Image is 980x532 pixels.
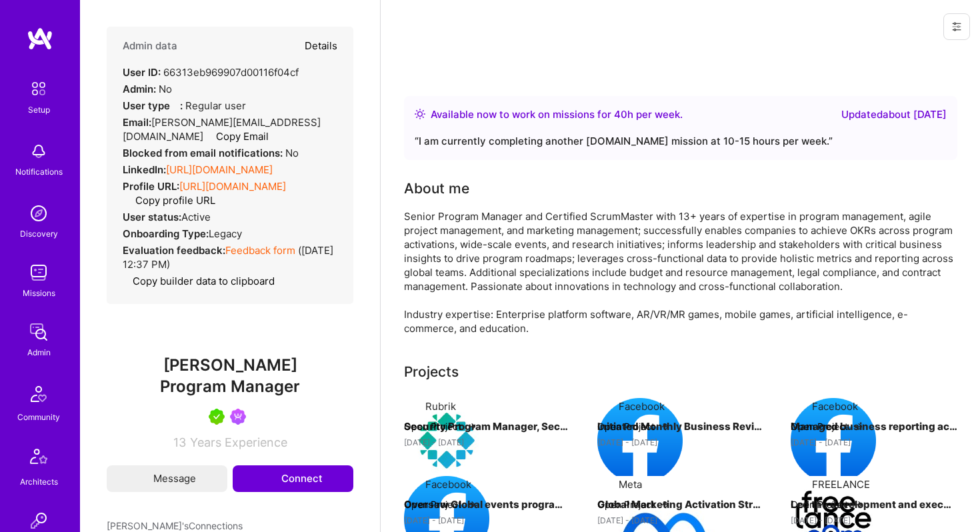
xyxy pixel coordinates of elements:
[812,477,870,491] div: FREELANCE
[467,421,477,432] img: arrow-right
[166,163,273,176] a: [URL][DOMAIN_NAME]
[125,196,135,206] i: icon Copy
[206,132,216,142] i: icon Copy
[791,398,876,483] img: Company logo
[123,116,321,143] span: [PERSON_NAME][EMAIL_ADDRESS][DOMAIN_NAME]
[190,435,287,449] span: Years Experience
[23,443,55,475] img: Architects
[123,40,177,52] h4: Admin data
[404,435,571,449] div: [DATE] - [DATE]
[404,179,469,199] div: About me
[597,497,671,511] button: Open Project
[263,473,275,485] i: icon Connect
[123,244,225,257] strong: Evaluation feedback:
[841,107,947,123] div: Updated about [DATE]
[597,418,764,435] h4: Initiated Monthly Business Reviews (MBR)
[123,66,161,79] strong: User ID:
[233,465,353,492] button: Connect
[181,211,211,223] span: Active
[853,499,864,510] img: arrow-right
[138,474,147,483] i: icon Mail
[660,421,671,432] img: arrow-right
[173,435,186,449] span: 13
[619,477,642,491] div: Meta
[170,99,180,109] i: Help
[404,496,571,513] h4: Oversaw Global events programming
[404,209,957,335] div: Senior Program Manager and Certified ScrumMaster with 13+ years of expertise in program managemen...
[160,377,300,396] span: Program Manager
[404,418,571,435] h4: Security Program Manager, Security Awareness and Training
[225,244,295,257] a: Feedback form
[123,277,133,287] i: icon Copy
[791,513,957,527] div: [DATE] - [DATE]
[812,399,858,413] div: Facebook
[23,286,55,300] div: Missions
[27,27,53,51] img: logo
[791,435,957,449] div: [DATE] - [DATE]
[305,27,337,65] button: Details
[619,399,665,413] div: Facebook
[206,129,269,143] button: Copy Email
[123,211,181,223] strong: User status:
[791,497,864,511] button: Open Project
[107,355,353,375] span: [PERSON_NAME]
[15,165,63,179] div: Notifications
[209,227,242,240] span: legacy
[123,82,172,96] div: No
[123,163,166,176] strong: LinkedIn:
[20,475,58,489] div: Architects
[230,409,246,425] img: Been on Mission
[123,146,299,160] div: No
[415,109,425,119] img: Availability
[125,193,215,207] button: Copy profile URL
[404,362,459,382] div: Projects
[791,419,864,433] button: Open Project
[415,133,947,149] div: “ I am currently completing another [DOMAIN_NAME] mission at 10-15 hours per week. ”
[597,513,764,527] div: [DATE] - [DATE]
[179,180,286,193] a: [URL][DOMAIN_NAME]
[25,138,52,165] img: bell
[597,419,671,433] button: Open Project
[17,410,60,424] div: Community
[660,499,671,510] img: arrow-right
[597,435,764,449] div: [DATE] - [DATE]
[123,243,337,271] div: ( [DATE] 12:37 PM )
[123,65,299,79] div: 66313eb969907d00116f04cf
[614,108,627,121] span: 40
[123,116,151,129] strong: Email:
[597,398,683,483] img: Company logo
[404,398,489,483] img: Company logo
[404,513,571,527] div: [DATE] - [DATE]
[404,497,477,511] button: Open Project
[25,319,52,345] img: admin teamwork
[123,99,183,112] strong: User type :
[791,418,957,435] h4: Managed business reporting across three annual global summit and hackathon events
[791,496,957,513] h4: Led the development and execution of an impactful speaker program for a top global SaaS company
[123,147,285,159] strong: Blocked from email notifications:
[425,399,456,413] div: Rubrik
[467,499,477,510] img: arrow-right
[25,259,52,286] img: teamwork
[123,180,179,193] strong: Profile URL:
[25,200,52,227] img: discovery
[431,107,683,123] div: Available now to work on missions for h per week .
[123,99,246,113] div: Regular user
[20,227,58,241] div: Discovery
[123,274,275,288] button: Copy builder data to clipboard
[853,421,864,432] img: arrow-right
[209,409,225,425] img: A.Teamer in Residence
[107,465,227,492] button: Message
[25,75,53,103] img: setup
[425,477,471,491] div: Facebook
[404,419,477,433] button: Open Project
[23,378,55,410] img: Community
[597,496,764,513] h4: Global Marketing Activation Strategy
[28,103,50,117] div: Setup
[27,345,51,359] div: Admin
[123,83,156,95] strong: Admin:
[123,227,209,240] strong: Onboarding Type:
